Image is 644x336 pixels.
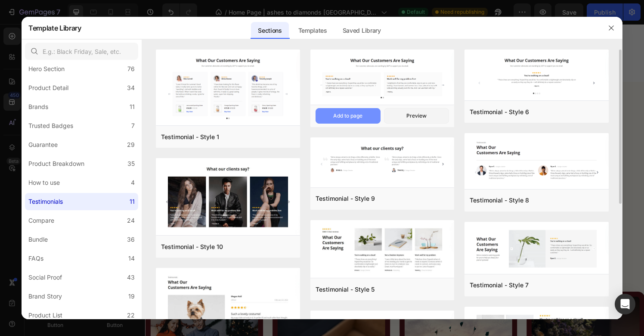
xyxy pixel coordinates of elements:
div: Open Intercom Messenger [615,294,635,314]
div: Testimonial - Style 9 [316,193,375,204]
div: Templates [291,22,334,39]
div: 35 [127,159,135,169]
div: Hero Section [28,64,65,74]
h2: As Seen In [6,81,510,91]
div: 36 [127,234,135,245]
div: Brand Story [28,291,62,302]
div: 7 [131,121,135,131]
img: t1.png [156,50,300,127]
div: FAQs [28,253,43,264]
div: Brands [28,102,48,112]
div: Product Breakdown [28,159,84,169]
div: 24 [127,215,135,226]
div: Sections [251,22,288,39]
div: Social Proof [28,272,62,283]
img: t5.png [310,220,455,280]
div: Add to page [333,112,362,120]
div: 34 [127,83,135,93]
div: Product List [28,310,62,320]
i: every stage of life. [318,222,441,244]
div: Testimonials [28,196,63,207]
div: 14 [128,253,135,264]
h2: Template Library [28,17,81,39]
a: Transforming hair to diamonds in Singapore. [136,102,252,166]
div: 4 [131,177,135,188]
img: Pet ashes to diamonds, Together Diamonds featured on CNA. [43,102,86,156]
div: Trusted Badges [28,121,73,131]
div: Testimonial - Style 1 [161,132,219,142]
div: Preview [406,112,427,120]
img: t8.png [464,133,609,190]
button: Add to page [316,108,381,124]
img: t10.png [156,158,300,237]
div: Product Detail [28,83,68,93]
div: Testimonial - Style 5 [316,284,375,295]
img: t6.png [464,50,609,102]
i: meaningful [126,222,205,244]
div: How to use [28,177,60,188]
img: t9.png [310,137,455,180]
div: Bundle [28,234,48,245]
div: Testimonial - Style 10 [161,242,223,252]
img: t7.png [464,222,609,276]
p: Tailor made for every loved one - your partner, parent, child, friend, or even yourself. [1,248,516,257]
div: 43 [127,272,135,283]
div: Testimonial - Style 8 [470,195,529,205]
button: Preview [384,108,449,124]
div: 11 [130,102,135,112]
input: E.g.: Black Friday, Sale, etc. [25,43,138,60]
div: Compare [28,215,54,226]
div: Guarantee [28,140,58,150]
div: 19 [128,291,135,302]
img: t2.png [310,50,455,106]
a: Pet ashes to diamonds, Together Diamonds featured on CNA. [6,102,123,156]
div: 11 [130,196,135,207]
img: gempages_549427825606656922-0a871d72-31ff-4b16-aff1-56dcf5c5cab0.svg [291,128,355,140]
img: turn hair and ashes into diamonds Singapore [428,102,476,152]
img: Transforming hair to diamonds in Singapore. [161,102,226,166]
div: Saved Library [336,22,388,39]
div: Testimonial - Style 7 [470,280,529,290]
div: 29 [127,140,135,150]
div: Testimonial - Style 6 [470,107,529,117]
div: 22 [127,310,135,320]
div: 76 [127,64,135,74]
